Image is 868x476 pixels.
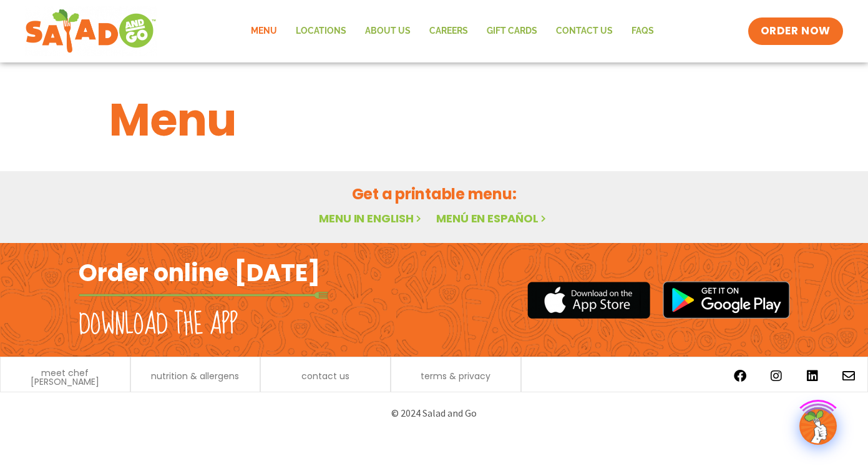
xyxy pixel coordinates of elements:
a: Careers [420,17,477,46]
img: new-SAG-logo-768×292 [25,6,157,56]
a: meet chef [PERSON_NAME] [7,369,124,386]
img: appstore [527,280,650,320]
h2: Download the app [79,307,238,342]
p: © 2024 Salad and Go [85,405,784,422]
h2: Order online [DATE] [79,257,320,288]
a: Locations [286,17,356,46]
img: fork [79,292,328,299]
a: FAQs [622,17,663,46]
img: google_play [663,281,790,319]
a: contact us [301,372,349,380]
a: Menu [241,17,286,46]
span: ORDER NOW [761,24,831,39]
nav: Menu [241,17,663,46]
a: Contact Us [547,17,622,46]
a: GIFT CARDS [477,17,547,46]
a: ORDER NOW [748,17,843,45]
a: About Us [356,17,420,46]
a: Menu in English [319,211,424,226]
a: nutrition & allergens [151,372,239,380]
a: terms & privacy [421,372,490,380]
a: Menú en español [436,211,549,226]
h2: Get a printable menu: [109,183,759,205]
h1: Menu [109,86,759,154]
